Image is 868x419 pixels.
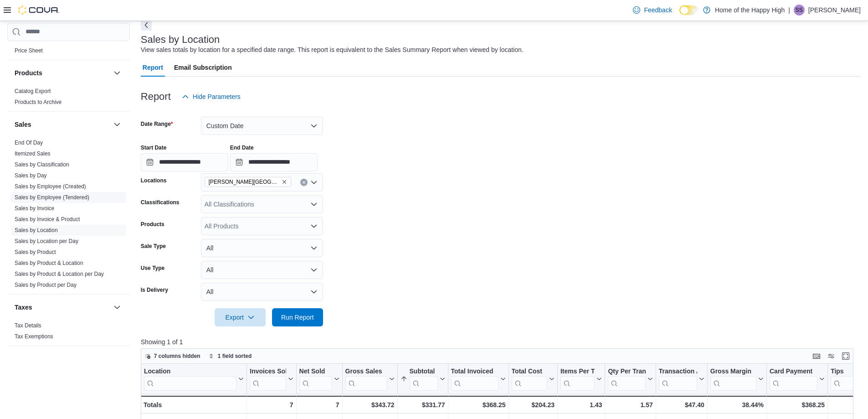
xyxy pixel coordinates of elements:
[608,367,645,376] div: Qty Per Transaction
[15,139,43,146] span: End Of Day
[679,15,680,16] span: Dark Mode
[770,367,817,391] div: Card Payment
[144,367,244,391] button: Location
[310,201,318,208] button: Open list of options
[112,119,123,130] button: Sales
[15,47,43,54] span: Price Sheet
[560,367,595,376] div: Items Per Transaction
[230,144,254,151] label: End Date
[300,179,308,186] button: Clear input
[345,399,394,410] div: $343.72
[831,367,863,391] div: Tips
[15,150,51,157] span: Itemized Sales
[644,5,672,15] span: Feedback
[15,172,47,179] span: Sales by Day
[345,367,387,391] div: Gross Sales
[560,367,602,391] button: Items Per Transaction
[154,352,200,360] span: 7 columns hidden
[281,313,314,322] span: Run Report
[141,221,164,228] label: Products
[310,179,318,186] button: Open list of options
[15,183,86,190] a: Sales by Employee (Created)
[250,367,286,391] div: Invoices Sold
[15,238,78,244] a: Sales by Location per Day
[659,367,697,376] div: Transaction Average
[15,333,53,340] a: Tax Exemptions
[409,367,437,376] div: Subtotal
[15,281,77,289] span: Sales by Product per Day
[15,216,80,223] span: Sales by Invoice & Product
[18,5,59,15] img: Cova
[345,367,387,376] div: Gross Sales
[141,351,204,362] button: 7 columns hidden
[141,91,171,102] h3: Report
[220,308,260,326] span: Export
[15,259,83,267] span: Sales by Product & Location
[310,222,318,230] button: Open list of options
[788,5,790,16] p: |
[272,308,323,326] button: Run Report
[15,88,51,95] span: Catalog Export
[679,5,699,15] input: Dark Mode
[201,239,323,257] button: All
[141,144,167,151] label: Start Date
[141,45,524,55] div: View sales totals by location for a specified date range. This report is equivalent to the Sales ...
[144,367,236,391] div: Location
[15,282,77,288] a: Sales by Product per Day
[15,140,43,146] a: End Of Day
[15,68,110,78] button: Products
[560,399,602,410] div: 1.43
[796,5,803,16] span: SS
[174,58,232,77] span: Email Subscription
[400,367,445,391] button: Subtotal
[15,194,89,201] a: Sales by Employee (Tendered)
[511,399,554,410] div: $204.23
[715,5,785,16] p: Home of the Happy High
[15,333,53,340] span: Tax Exemptions
[201,283,323,301] button: All
[299,367,339,391] button: Net Sold
[15,161,69,168] span: Sales by Classification
[141,286,168,294] label: Is Delivery
[560,367,595,391] div: Items Per Transaction
[201,261,323,279] button: All
[215,308,266,326] button: Export
[141,199,180,206] label: Classifications
[15,68,42,78] h3: Products
[15,238,78,245] span: Sales by Location per Day
[345,367,394,391] button: Gross Sales
[15,216,80,222] a: Sales by Invoice & Product
[15,303,32,312] h3: Taxes
[143,58,163,77] span: Report
[770,367,817,376] div: Card Payment
[144,367,236,376] div: Location
[629,1,675,19] a: Feedback
[451,367,498,391] div: Total Invoiced
[141,243,166,250] label: Sale Type
[15,88,51,94] a: Catalog Export
[451,367,498,376] div: Total Invoiced
[299,367,332,391] div: Net Sold
[141,153,228,171] input: Press the down key to open a popover containing a calendar.
[15,270,104,278] span: Sales by Product & Location per Day
[15,322,41,329] span: Tax Details
[250,367,286,376] div: Invoices Sold
[15,248,56,256] span: Sales by Product
[112,67,123,78] button: Products
[710,367,764,391] button: Gross Margin
[205,351,256,362] button: 1 field sorted
[659,399,704,410] div: $47.40
[141,264,164,272] label: Use Type
[7,137,130,294] div: Sales
[193,92,241,101] span: Hide Parameters
[826,351,837,362] button: Display options
[250,399,293,410] div: 7
[7,45,130,60] div: Pricing
[205,177,291,187] span: Estevan - Estevan Plaza - Fire & Flower
[15,99,62,105] a: Products to Archive
[299,367,332,376] div: Net Sold
[15,322,41,329] a: Tax Details
[770,367,825,391] button: Card Payment
[299,399,339,410] div: 7
[710,367,756,391] div: Gross Margin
